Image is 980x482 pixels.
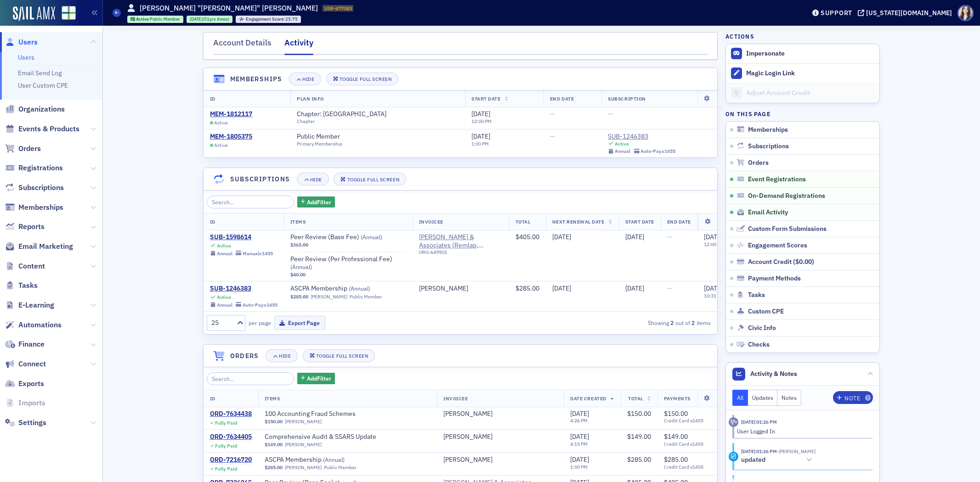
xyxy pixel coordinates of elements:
h1: [PERSON_NAME] "[PERSON_NAME]" [PERSON_NAME] [140,3,318,13]
span: 100 Accounting Fraud Schemes [265,410,380,418]
span: Automations [18,320,62,330]
a: View Homepage [55,6,76,22]
button: Toggle Full Screen [334,173,406,185]
span: Subscriptions [748,142,789,151]
a: User Custom CPE [18,81,68,90]
div: Toggle Full Screen [316,353,368,359]
a: [PERSON_NAME] & Associates (Remlap, [GEOGRAPHIC_DATA]) [419,233,503,249]
button: Hide [289,73,321,85]
div: Hide [310,177,322,182]
a: Organizations [5,104,65,114]
span: Comprehensive Audit & SSARS Update [265,433,380,441]
a: Active Public Member [130,16,181,22]
span: Email Activity [748,208,788,217]
div: Public Member [324,465,357,471]
a: ORD-7634405 [210,433,252,441]
span: $0.00 [795,258,812,266]
div: Activity [729,417,738,427]
span: [DATE] [625,284,644,292]
a: Email Marketing [5,241,73,252]
span: Memberships [18,202,63,213]
img: SailAMX [62,6,76,20]
span: Jim Powell [777,448,816,454]
span: Email Marketing [18,241,73,252]
a: Connect [5,359,46,369]
span: — [550,110,555,118]
span: Engagement Score : [246,16,286,22]
a: Chapter: [GEOGRAPHIC_DATA] [297,110,395,118]
span: [DATE] [471,132,490,140]
a: Users [18,53,34,62]
div: Activity [284,37,313,55]
span: Jim Powell [443,433,557,441]
span: Date Created [570,395,606,402]
div: Hide [279,353,291,359]
div: [US_STATE][DOMAIN_NAME] [866,9,952,17]
div: Adjust Account Credit [746,89,875,97]
a: ASCPA Membership (Annual) [265,456,380,464]
time: 1:00 PM [471,140,489,147]
span: Start Date [471,95,500,102]
div: Primary Membership [297,141,348,147]
div: Annual [217,302,232,308]
span: — [608,110,613,118]
a: Settings [5,418,46,428]
span: $149.00 [627,432,651,441]
span: Jim Powell [419,285,503,293]
a: Exports [5,379,44,389]
button: Notes [777,390,801,406]
span: ID [210,395,215,402]
span: Engagement Scores [748,241,807,250]
div: SUB-1246383 [608,133,675,141]
span: On-Demand Registrations [748,192,825,200]
time: 1:00 PM [570,464,588,470]
span: E-Learning [18,300,54,310]
div: Annual [217,251,232,257]
span: $285.00 [265,465,283,471]
div: Showing out of items [549,319,711,327]
span: — [550,132,555,140]
a: Content [5,261,45,271]
span: — [667,284,672,292]
span: [DATE] [552,233,571,241]
a: Tasks [5,280,38,291]
a: Users [5,37,38,47]
span: Custom CPE [748,308,784,316]
h4: Actions [725,32,754,40]
span: Add Filter [307,374,331,382]
span: — [667,233,672,241]
span: Civic Info [748,324,776,332]
span: Credit Card x1455 [664,441,711,447]
span: USR-677085 [324,5,352,11]
span: Content [18,261,45,271]
strong: 2 [690,319,697,327]
div: Hide [302,77,314,82]
span: Active [214,142,228,148]
span: Active [136,16,150,22]
div: Public Member [350,294,382,300]
span: ASCPA Membership [265,456,380,464]
a: SUB-1246383 [210,285,278,293]
div: Auto-Pay x1455 [640,148,675,154]
span: Settings [18,418,46,428]
span: Peer Review (Per Professional Fee) [290,255,406,271]
span: [DATE] [471,110,490,118]
a: Peer Review (Per Professional Fee) (Annual) [290,255,406,271]
span: $285.00 [627,455,651,464]
span: Items [265,395,280,402]
div: Annual [615,148,630,154]
a: SailAMX [13,6,55,21]
a: [PERSON_NAME] [443,456,493,464]
span: Start Date [625,219,654,225]
a: ASCPA Membership (Annual) [290,285,406,293]
a: Peer Review (Base Fee) (Annual) [290,233,406,241]
span: $149.00 [265,442,283,448]
span: Subscriptions [18,183,64,193]
button: Export Page [274,316,325,330]
div: Active [615,141,629,147]
span: $150.00 [265,419,283,425]
button: Magic Login Link [726,63,879,83]
span: Checks [748,341,770,349]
